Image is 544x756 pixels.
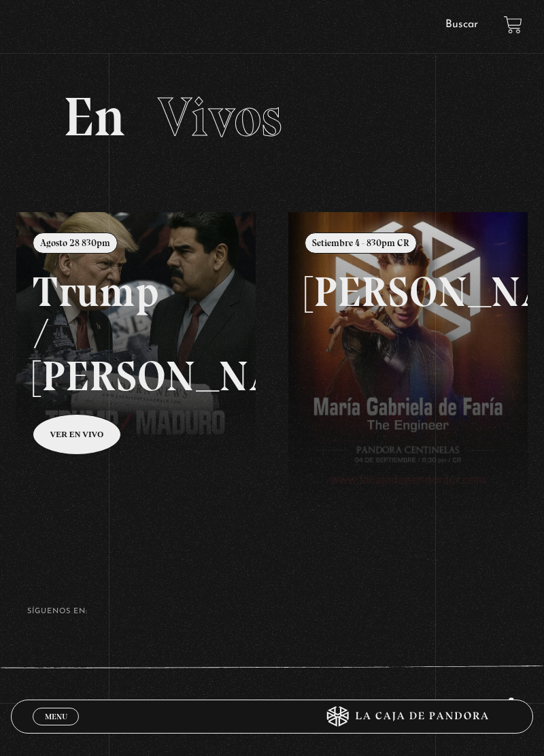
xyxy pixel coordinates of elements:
[63,90,481,144] h2: En
[27,697,231,717] p: La Caja de Pandora, Derechos Reservados 2025
[504,16,522,34] a: View your shopping cart
[445,19,478,30] a: Buscar
[45,712,67,721] span: Menu
[158,84,282,150] span: Vivos
[27,608,517,615] h4: SÍguenos en:
[40,723,72,733] span: Cerrar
